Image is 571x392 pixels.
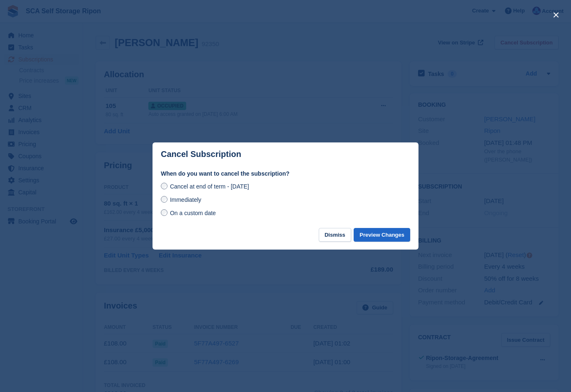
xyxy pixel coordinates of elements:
[354,228,410,242] button: Preview Changes
[161,196,167,203] input: Immediately
[170,183,249,190] span: Cancel at end of term - [DATE]
[170,210,216,216] span: On a custom date
[161,169,410,178] label: When do you want to cancel the subscription?
[170,196,201,203] span: Immediately
[161,149,241,159] p: Cancel Subscription
[549,8,563,22] button: close
[161,209,167,216] input: On a custom date
[161,183,167,189] input: Cancel at end of term - [DATE]
[319,228,351,242] button: Dismiss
